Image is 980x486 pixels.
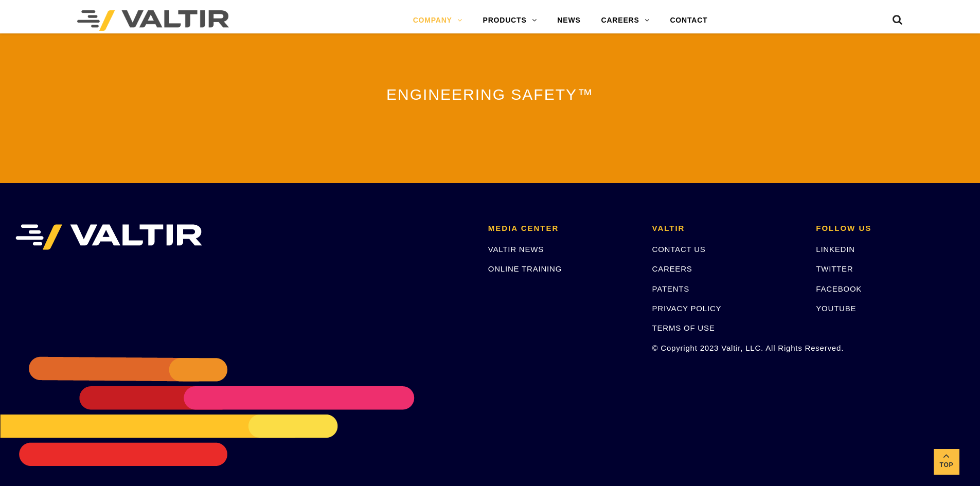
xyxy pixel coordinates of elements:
h2: VALTIR [652,224,801,233]
h2: MEDIA CENTER [488,224,637,233]
span: Top [934,459,959,471]
a: LINKEDIN [816,245,855,254]
a: YOUTUBE [816,304,856,313]
a: PATENTS [652,284,690,293]
a: ONLINE TRAINING [488,264,562,273]
a: VALTIR NEWS [488,245,544,254]
a: PRODUCTS [473,10,547,31]
img: VALTIR [15,224,202,250]
a: CAREERS [652,264,692,273]
a: TERMS OF USE [652,323,715,332]
a: Top [934,449,959,475]
img: Valtir [77,10,229,31]
span: ENGINEERING SAFETY™ [386,86,594,103]
a: TWITTER [816,264,853,273]
a: PRIVACY POLICY [652,304,722,313]
a: CONTACT US [652,245,706,254]
h2: FOLLOW US [816,224,965,233]
a: NEWS [547,10,591,31]
a: FACEBOOK [816,284,862,293]
a: CAREERS [591,10,660,31]
a: COMPANY [403,10,473,31]
a: CONTACT [660,10,718,31]
p: © Copyright 2023 Valtir, LLC. All Rights Reserved. [652,342,801,354]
